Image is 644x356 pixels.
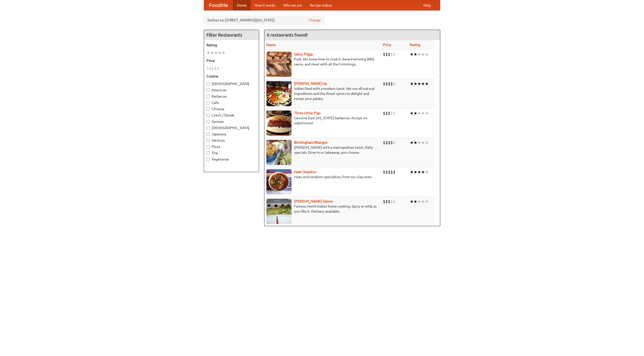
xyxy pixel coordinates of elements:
[266,169,292,194] img: naansequitur.jpg
[383,140,385,145] li: $
[414,110,417,116] li: ★
[212,66,214,71] li: $
[393,169,395,175] li: $
[204,16,325,25] div: Deliver to: [STREET_ADDRESS][US_STATE]
[207,106,256,111] label: Chinese
[383,52,385,57] li: $
[385,81,388,87] li: $
[425,110,429,116] li: ★
[218,50,222,56] li: ★
[294,170,316,174] a: Naan Sequitur
[417,52,421,57] li: ★
[417,169,421,175] li: ★
[410,81,414,87] li: ★
[207,144,256,149] label: Pizza
[207,100,256,105] label: Cafe
[393,81,395,87] li: $
[207,81,256,86] label: [DEMOGRAPHIC_DATA]
[410,169,414,175] li: ★
[294,140,327,144] a: Birmingham Bhangra
[417,110,421,116] li: ★
[419,0,435,10] a: Help
[390,169,393,175] li: $
[385,110,388,116] li: $
[425,81,429,87] li: ★
[233,0,251,10] a: Home
[207,120,210,123] input: German
[410,110,414,116] li: ★
[421,140,425,145] li: ★
[207,88,256,93] label: American
[390,110,393,116] li: $
[207,133,210,136] input: Japanese
[266,140,292,165] img: bhangra.jpg
[393,140,395,145] li: $
[410,140,414,145] li: ★
[207,74,256,79] h5: Cuisine
[266,199,292,224] img: currygalore.jpg
[390,52,393,57] li: $
[388,110,390,116] li: $
[207,107,210,111] input: Chinese
[207,125,256,130] label: [DEMOGRAPHIC_DATA]
[204,0,233,10] a: FoodMe
[266,110,292,136] img: littlepigs.jpg
[266,86,379,101] p: Indian food with a modern twist. We use all-natural ingredients and the finest spices to delight ...
[390,81,393,87] li: $
[207,50,210,56] li: ★
[209,66,212,71] li: $
[388,199,390,204] li: $
[207,151,210,155] input: Thai
[383,110,385,116] li: $
[207,114,210,117] input: Czech / Slovak
[294,111,320,115] a: Three Little Pigs
[410,43,420,47] a: Rating
[207,89,210,92] input: American
[294,199,333,203] a: [PERSON_NAME] Galore
[266,204,379,214] p: Famous North Indian home cooking. Spicy or mild, as you like it. Delivery available.
[417,81,421,87] li: ★
[294,82,327,86] a: [PERSON_NAME] Up
[410,52,414,57] li: ★
[207,139,210,142] input: Mexican
[207,150,256,155] label: Thai
[207,113,256,118] label: Czech / Slovak
[306,0,336,10] a: Recipe videos
[207,157,256,162] label: Vegetarian
[393,199,395,204] li: $
[393,52,395,57] li: $
[425,199,429,204] li: ★
[414,81,417,87] li: ★
[383,199,385,204] li: $
[417,199,421,204] li: ★
[207,82,210,86] input: [DEMOGRAPHIC_DATA]
[207,66,209,71] li: $
[279,0,306,10] a: Who we are
[385,140,388,145] li: $
[425,52,429,57] li: ★
[414,169,417,175] li: ★
[207,145,210,148] input: Pizza
[207,119,256,124] label: German
[294,52,313,56] a: Saucy Piggy
[421,110,425,116] li: ★
[207,58,256,63] h5: Price
[421,81,425,87] li: ★
[425,140,429,145] li: ★
[309,18,321,23] a: Change
[217,66,219,71] li: $
[267,32,308,37] ng-pluralize: 6 restaurants found!
[266,52,292,77] img: saucy.jpg
[266,81,292,106] img: curryup.jpg
[207,101,210,104] input: Cafe
[421,169,425,175] li: ★
[390,140,393,145] li: $
[207,132,256,137] label: Japanese
[266,57,379,67] p: Pork. We know how to cook it. Award-winning BBQ sauce, and meat with all the trimmings.
[388,52,390,57] li: $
